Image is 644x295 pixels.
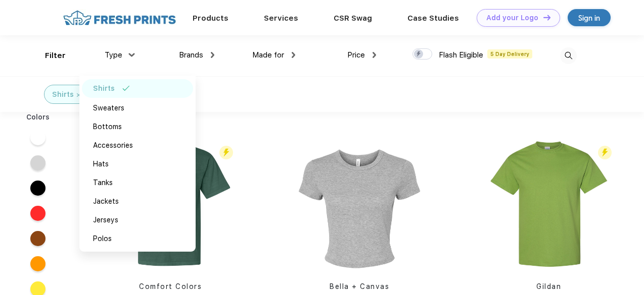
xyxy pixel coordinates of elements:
div: Shirts [52,89,74,100]
img: dropdown.png [211,52,214,58]
div: Jerseys [93,215,118,225]
img: desktop_search.svg [560,47,577,64]
div: Tanks [93,178,113,188]
div: Hats [93,159,109,169]
img: DT [543,15,550,20]
img: filter_cancel.svg [77,93,80,97]
img: func=resize&h=266 [482,137,616,271]
img: dropdown.png [292,52,295,58]
img: func=resize&h=266 [292,137,427,271]
span: Made for [252,50,284,60]
span: Flash Eligible [439,50,483,60]
a: Gildan [536,282,561,290]
a: Comfort Colors [139,282,202,290]
div: Jackets [93,196,119,207]
a: Bella + Canvas [330,282,389,290]
span: 5 Day Delivery [487,49,532,58]
div: Sweaters [93,103,124,113]
a: Products [193,14,228,23]
div: Bottoms [93,122,122,132]
div: Colors [19,112,58,123]
div: Add your Logo [486,14,538,22]
div: Sign in [578,12,600,24]
img: fo%20logo%202.webp [60,9,179,27]
div: Shirts [93,83,115,94]
img: filter_selected.svg [122,86,130,91]
span: Type [105,50,122,60]
img: dropdown.png [129,53,135,56]
span: Price [347,50,365,60]
div: Polos [93,233,112,244]
div: Filter [45,50,66,62]
span: Brands [179,50,203,60]
a: Sign in [568,9,611,26]
img: dropdown.png [373,52,376,58]
img: flash_active_toggle.svg [598,146,612,159]
div: Accessories [93,140,133,151]
img: flash_active_toggle.svg [219,146,233,159]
